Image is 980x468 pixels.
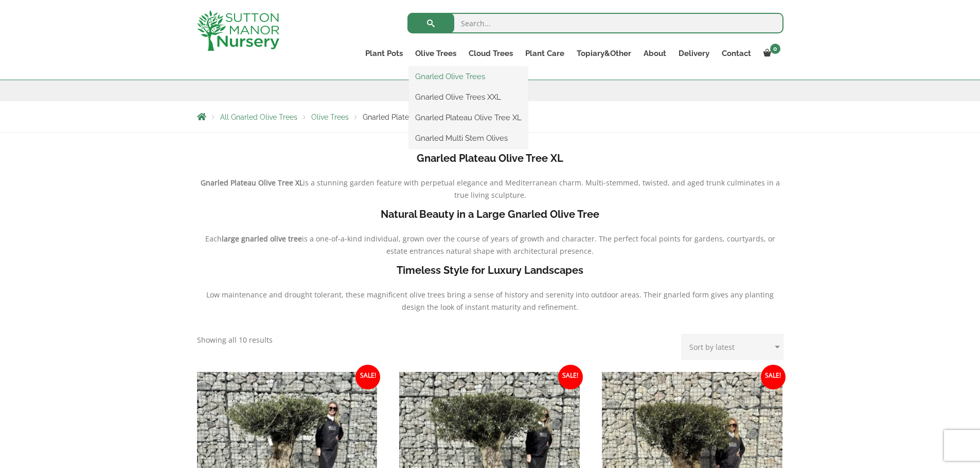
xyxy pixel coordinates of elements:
span: Sale! [355,365,380,389]
span: is a stunning garden feature with perpetual elegance and Mediterranean charm. Multi-stemmed, twis... [303,178,780,200]
a: Gnarled Multi Stem Olives [409,130,528,146]
a: Olive Trees [311,113,349,121]
b: Gnarled Plateau Olive Tree XL [417,152,563,164]
a: Plant Care [519,46,571,61]
a: About [637,46,672,61]
span: 0 [770,44,780,54]
img: logo [197,10,279,51]
a: Plant Pots [359,46,409,61]
a: Gnarled Olive Trees XXL [409,89,528,105]
a: Gnarled Olive Trees [409,69,528,84]
a: Contact [716,46,757,61]
a: 0 [757,46,783,61]
b: Natural Beauty in a Large Gnarled Olive Tree [381,208,599,220]
span: Sale! [761,365,786,389]
nav: Breadcrumbs [197,113,783,121]
span: Each [205,234,222,244]
a: Delivery [672,46,716,61]
span: Gnarled Plateau Olive Tree XL [363,113,464,121]
span: Low maintenance and drought tolerant, these magnificent olive trees bring a sense of history and ... [206,290,774,312]
span: is a one-of-a-kind individual, grown over the course of years of growth and character. The perfec... [302,234,775,256]
a: Cloud Trees [462,46,519,61]
b: Timeless Style for Luxury Landscapes [397,264,583,276]
a: Gnarled Plateau Olive Tree XL [409,110,528,125]
b: large gnarled olive tree [222,234,302,244]
a: Topiary&Other [571,46,637,61]
span: Sale! [558,365,583,389]
p: Showing all 10 results [197,334,273,346]
select: Shop order [681,334,783,360]
b: Gnarled Plateau Olive Tree XL [201,178,303,188]
input: Search... [407,13,783,33]
a: All Gnarled Olive Trees [220,113,297,121]
a: Olive Trees [409,46,462,61]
